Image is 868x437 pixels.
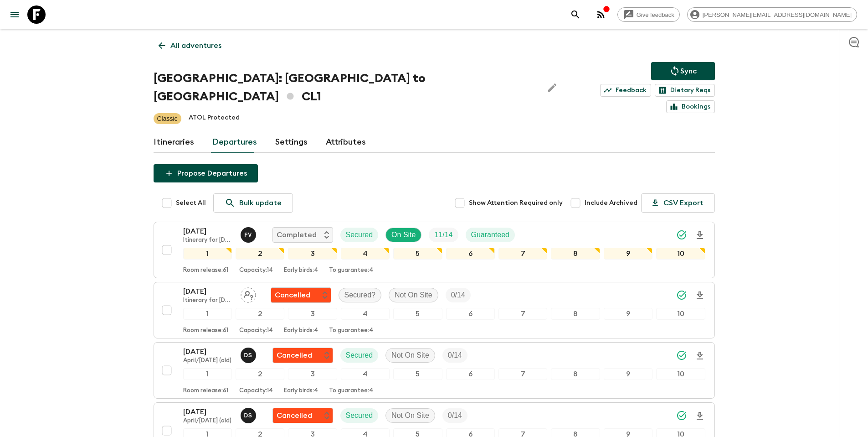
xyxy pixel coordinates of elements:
p: Early birds: 4 [284,267,318,274]
p: Cancelled [277,410,312,421]
div: 6 [446,308,495,320]
div: 4 [341,248,390,260]
p: Not On Site [391,350,429,361]
div: 10 [656,248,705,260]
div: 2 [236,368,284,380]
svg: Synced Successfully [676,350,687,361]
p: To guarantee: 4 [329,387,373,395]
span: [PERSON_NAME][EMAIL_ADDRESS][DOMAIN_NAME] [698,11,857,18]
svg: Download Onboarding [694,411,705,421]
a: Dietary Reqs [655,84,715,97]
div: 10 [656,308,705,320]
span: Francisco Valero [241,230,258,237]
div: 1 [183,368,232,380]
p: All adventures [170,40,221,51]
svg: Download Onboarding [694,290,705,301]
div: Trip Fill [442,408,467,423]
div: Trip Fill [442,348,467,363]
div: 3 [288,248,337,260]
p: [DATE] [183,406,233,417]
p: D S [244,352,252,359]
p: [DATE] [183,346,233,357]
a: All adventures [154,36,226,55]
div: 7 [498,248,547,260]
p: To guarantee: 4 [329,327,373,334]
button: Edit Adventure Title [543,69,561,106]
svg: Synced Successfully [676,290,687,301]
div: 6 [446,248,495,260]
div: 2 [236,248,284,260]
div: 3 [288,368,337,380]
p: Classic [157,114,178,123]
span: Select All [176,198,206,208]
p: Secured [346,350,373,361]
button: [DATE]Itinerary for [DATE] & [DATE] (old)Francisco ValeroCompletedSecuredOn SiteTrip FillGuarante... [154,222,715,278]
span: Show Attention Required only [469,198,563,208]
div: 7 [498,308,547,320]
svg: Download Onboarding [694,350,705,361]
p: April/[DATE] (old) [183,357,233,364]
button: Propose Departures [154,164,258,182]
p: [DATE] [183,226,233,237]
p: Capacity: 14 [239,387,273,395]
p: Capacity: 14 [239,267,273,274]
button: [DATE]April/[DATE] (old)Dominique Saint JeanFlash Pack cancellationSecuredNot On SiteTrip Fill123... [154,342,715,399]
div: 4 [341,308,390,320]
div: Not On Site [385,408,435,423]
button: DS [241,408,258,423]
svg: Download Onboarding [694,230,705,241]
p: Early birds: 4 [284,387,318,395]
p: April/[DATE] (old) [183,417,233,425]
button: DS [241,348,258,363]
div: 10 [656,368,705,380]
h1: [GEOGRAPHIC_DATA]: [GEOGRAPHIC_DATA] to [GEOGRAPHIC_DATA] CL1 [154,69,536,106]
p: Cancelled [277,350,312,361]
div: Trip Fill [429,228,458,242]
div: 2 [236,308,284,320]
p: Early birds: 4 [284,327,318,334]
span: Give feedback [632,11,679,18]
p: Room release: 61 [183,267,228,274]
a: Give feedback [617,7,680,22]
p: 11 / 14 [434,229,452,240]
a: Bookings [666,100,715,113]
button: search adventures [566,5,585,24]
p: ATOL Protected [189,113,240,124]
svg: Synced Successfully [676,410,687,421]
div: 6 [446,368,495,380]
span: Include Archived [585,198,637,208]
div: Flash Pack cancellation [271,287,331,303]
div: 8 [551,368,600,380]
div: 9 [604,308,652,320]
div: On Site [385,228,421,242]
div: Secured [340,228,379,242]
p: Sync [680,66,697,77]
div: 9 [604,368,652,380]
span: Dominique Saint Jean [241,411,258,418]
div: Trip Fill [446,288,471,302]
a: Feedback [600,84,651,97]
p: [DATE] [183,286,233,297]
p: Itinerary for [DATE] & [DATE] (old) [183,297,233,304]
div: 1 [183,308,232,320]
p: Cancelled [275,290,310,301]
p: Capacity: 14 [239,327,273,334]
button: [DATE]Itinerary for [DATE] & [DATE] (old)Assign pack leaderFlash Pack cancellationSecured?Not On ... [154,282,715,338]
button: Sync adventure departures to the booking engine [651,62,715,80]
div: 1 [183,248,232,260]
div: Flash Pack cancellation [272,348,333,363]
p: D S [244,412,252,419]
p: Completed [277,229,317,240]
p: Secured [346,410,373,421]
div: Not On Site [389,288,438,302]
div: [PERSON_NAME][EMAIL_ADDRESS][DOMAIN_NAME] [687,7,857,22]
a: Attributes [326,131,366,153]
p: To guarantee: 4 [329,267,373,274]
p: Itinerary for [DATE] & [DATE] (old) [183,237,233,244]
div: 7 [498,368,547,380]
a: Itineraries [154,131,194,153]
span: Dominique Saint Jean [241,350,258,358]
p: 0 / 14 [448,410,462,421]
div: 5 [393,368,442,380]
div: Secured [340,348,379,363]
